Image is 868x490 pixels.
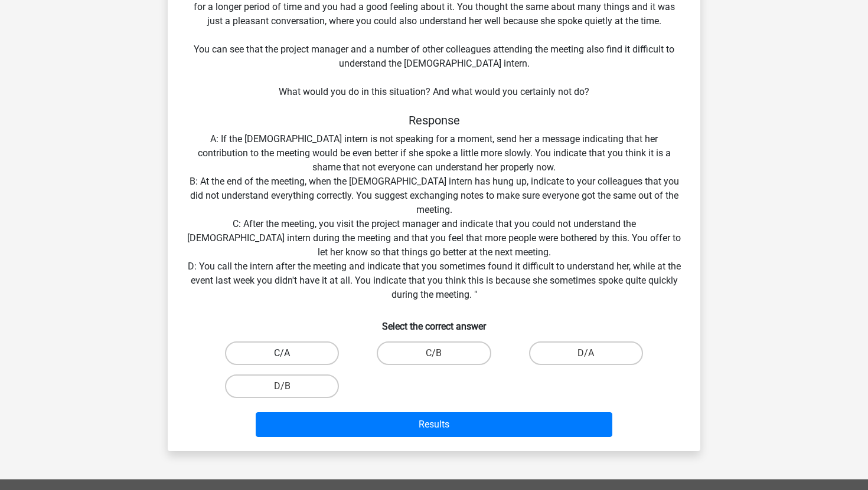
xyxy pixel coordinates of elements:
h5: Response [187,113,681,127]
label: D/B [225,374,339,398]
button: Results [256,412,613,437]
label: D/A [529,341,643,365]
label: C/A [225,341,339,365]
h6: Select the correct answer [187,311,681,332]
label: C/B [377,341,491,365]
